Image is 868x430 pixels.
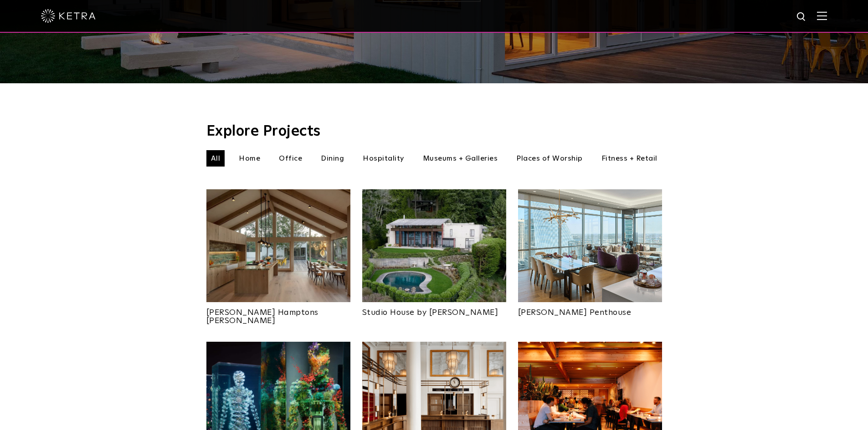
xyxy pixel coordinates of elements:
li: Home [234,150,265,167]
a: [PERSON_NAME] Penthouse [518,302,662,317]
h3: Explore Projects [206,124,662,139]
img: search icon [796,11,807,23]
li: Places of Worship [512,150,587,167]
li: Hospitality [358,150,409,167]
img: Project_Landing_Thumbnail-2022smaller [518,189,662,302]
li: Fitness + Retail [597,150,662,167]
a: Studio House by [PERSON_NAME] [362,302,506,317]
li: Museums + Galleries [418,150,503,167]
img: Project_Landing_Thumbnail-2021 [206,189,350,302]
img: Hamburger%20Nav.svg [817,11,827,20]
img: ketra-logo-2019-white [41,9,96,23]
li: All [206,150,225,167]
li: Office [274,150,307,167]
a: [PERSON_NAME] Hamptons [PERSON_NAME] [206,302,350,325]
li: Dining [316,150,349,167]
img: An aerial view of Olson Kundig's Studio House in Seattle [362,189,506,302]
